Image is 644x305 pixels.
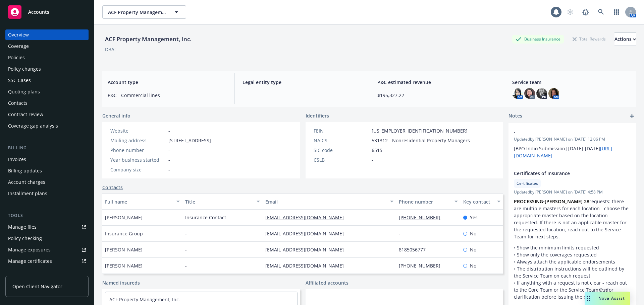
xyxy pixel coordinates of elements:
div: Total Rewards [569,35,609,43]
a: Contacts [102,184,123,191]
div: Manage certificates [8,256,52,266]
a: SSC Cases [5,75,89,86]
button: Title [182,194,263,210]
span: [PERSON_NAME] [105,214,143,221]
p: • requests: there are multiple masters for each location - choose the appropriate master based on... [514,198,631,240]
a: add [628,112,636,120]
span: ACF Property Management, Inc. [108,9,166,16]
span: No [470,230,476,237]
a: Search [594,5,608,19]
span: No [470,262,476,269]
span: Updated by [PERSON_NAME] on [DATE] 12:06 PM [514,136,631,142]
div: Installment plans [8,188,47,199]
div: Key contact [463,198,493,205]
button: Phone number [396,194,460,210]
a: [EMAIL_ADDRESS][DOMAIN_NAME] [265,246,349,253]
div: CSLB [314,156,369,163]
span: - [185,230,187,237]
div: Coverage [8,41,29,52]
span: Identifiers [306,112,329,119]
a: Billing updates [5,165,89,176]
span: Insurance Group [105,230,143,237]
div: Actions [614,33,636,46]
a: Switch app [610,5,623,19]
span: Nova Assist [598,295,625,301]
div: DBA: - [105,46,117,53]
span: $195,327.22 [377,92,496,99]
img: photo [512,88,523,99]
span: - [168,147,170,154]
div: FEIN [314,127,369,134]
a: [PHONE_NUMBER] [399,214,446,221]
a: Coverage [5,41,89,52]
a: - [399,230,406,237]
a: Manage files [5,222,89,232]
div: Overview [8,29,29,40]
button: Nova Assist [585,292,630,305]
span: Notes [508,112,522,120]
a: Policy changes [5,64,89,74]
div: Drag to move [585,292,593,305]
a: Manage exposures [5,244,89,255]
div: ACF Property Management, Inc. [102,35,194,44]
div: Company size [110,166,166,173]
div: Mailing address [110,137,166,144]
div: Billing [5,145,89,151]
span: Yes [470,214,478,221]
a: Contract review [5,109,89,120]
div: Manage files [8,222,37,232]
div: Contacts [8,98,28,108]
span: Certificates of Insurance [514,170,613,177]
em: first [598,287,607,293]
a: [PHONE_NUMBER] [399,262,446,269]
div: Business Insurance [512,35,564,43]
a: [EMAIL_ADDRESS][DOMAIN_NAME] [265,214,349,221]
a: Contacts [5,98,89,108]
span: Service team [512,79,631,86]
a: Coverage gap analysis [5,121,89,131]
div: Account charges [8,177,45,187]
button: ACF Property Management, Inc. [102,5,186,19]
div: SSC Cases [8,75,31,86]
div: Quoting plans [8,86,40,97]
a: Overview [5,29,89,40]
button: Key contact [461,194,503,210]
span: Insurance Contact [185,214,226,221]
span: - [168,156,170,163]
span: 6515 [372,147,382,154]
span: No [470,246,476,253]
a: Account charges [5,177,89,187]
span: - [185,262,187,269]
a: Start snowing [563,5,577,19]
a: - [168,128,170,134]
span: [PERSON_NAME] [105,262,143,269]
div: SIC code [314,147,369,154]
span: Certificates [517,180,538,186]
a: [EMAIL_ADDRESS][DOMAIN_NAME] [265,262,349,269]
div: Phone number [110,147,166,154]
span: 531312 - Nonresidential Property Managers [372,137,470,144]
div: Coverage gap analysis [8,121,58,131]
div: Invoices [8,154,26,165]
span: [STREET_ADDRESS] [168,137,211,144]
span: General info [102,112,130,119]
strong: PROCESSING [514,198,543,205]
div: NAICS [314,137,369,144]
div: Phone number [399,198,450,205]
div: Policy checking [8,233,42,244]
a: ACF Property Management, Inc. [109,296,180,303]
div: Policies [8,52,25,63]
a: Report a Bug [579,5,592,19]
span: P&C - Commercial lines [108,92,226,99]
span: - [168,166,170,173]
span: [US_EMPLOYER_IDENTIFICATION_NUMBER] [372,127,468,134]
div: Year business started [110,156,166,163]
button: Actions [614,32,636,46]
div: Manage exposures [8,244,51,255]
a: Named insureds [102,279,140,286]
button: Email [263,194,396,210]
div: Billing updates [8,165,42,176]
a: Accounts [5,3,89,21]
span: - [514,128,613,135]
